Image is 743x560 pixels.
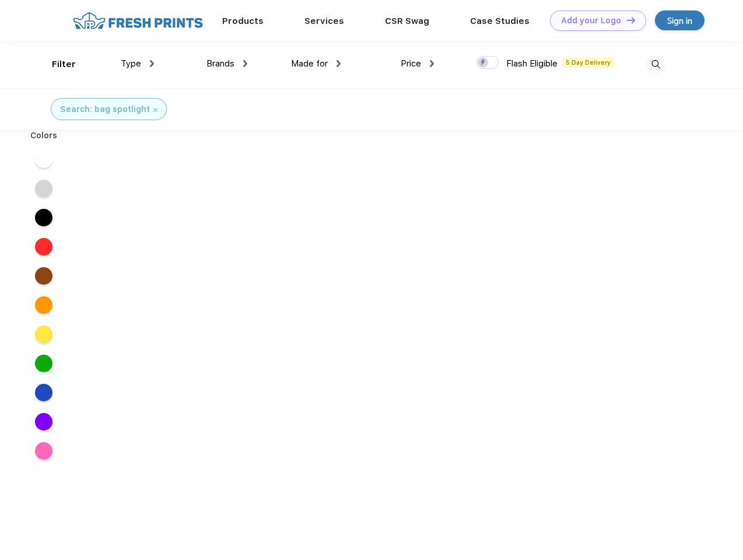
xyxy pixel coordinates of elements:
[121,58,141,69] span: Type
[667,14,692,27] div: Sign in
[401,58,421,69] span: Price
[52,58,76,71] div: Filter
[243,60,247,67] img: dropdown.png
[150,60,154,67] img: dropdown.png
[337,60,341,67] img: dropdown.png
[222,16,264,26] a: Products
[206,58,234,69] span: Brands
[22,129,66,142] div: Colors
[153,108,157,112] img: filter_cancel.svg
[562,57,614,68] span: 5 Day Delivery
[291,58,328,69] span: Made for
[60,103,150,116] div: Search: bag spotlight
[69,10,206,31] img: fo%20logo%202.webp
[561,16,621,26] div: Add your Logo
[655,10,705,30] a: Sign in
[646,55,665,74] img: desktop_search.svg
[430,60,434,67] img: dropdown.png
[506,58,558,69] span: Flash Eligible
[627,17,635,23] img: DT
